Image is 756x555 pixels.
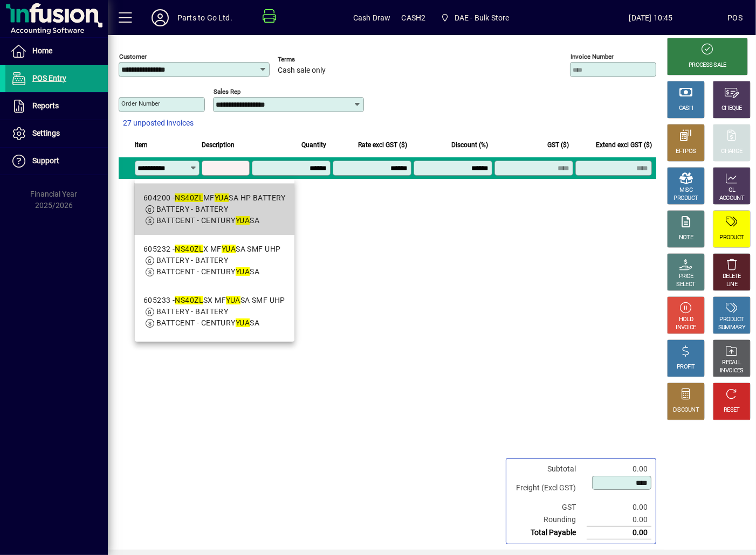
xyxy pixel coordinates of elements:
span: GST ($) [547,139,569,151]
div: RECALL [723,359,741,367]
em: YUA [215,193,229,202]
td: GST [511,501,587,514]
a: Settings [5,120,108,147]
a: Home [5,38,108,65]
div: INVOICES [720,367,743,375]
span: DAE - Bulk Store [455,9,510,26]
em: NS40ZL [175,193,203,202]
a: Reports [5,93,108,120]
td: Total Payable [511,526,587,539]
a: Support [5,148,108,175]
div: PROCESS SALE [689,61,726,70]
em: YUA [226,296,240,304]
div: LINE [726,281,737,289]
div: INVOICE [676,324,696,332]
div: POS [727,9,743,26]
span: Item [135,139,148,151]
div: PRODUCT [719,316,744,324]
div: Parts to Go Ltd. [177,9,232,26]
td: 0.00 [587,514,651,526]
td: 0.00 [587,463,651,475]
td: Subtotal [511,463,587,475]
span: Support [32,156,59,165]
span: Rate excl GST ($) [358,139,407,151]
span: Cash sale only [278,66,326,75]
span: BATTCENT - CENTURY SA [156,318,259,327]
span: Description [202,139,235,151]
em: YUA [236,216,250,225]
mat-option: 605232 - NS40ZLX MF YUASA SMF UHP [135,235,294,286]
td: 0.00 [587,526,651,539]
button: Profile [143,8,177,27]
div: CHARGE [721,148,743,156]
div: 605232 - X MF SA SMF UHP [143,244,281,255]
div: PRICE [679,273,693,281]
span: Extend excl GST ($) [596,139,652,151]
span: BATTERY - BATTERY [156,256,228,265]
em: NS40ZL [175,245,203,253]
span: CASH2 [402,9,426,26]
div: PROFIT [677,363,695,371]
span: Terms [278,56,342,63]
em: NS40ZL [175,296,203,304]
span: [DATE] 10:45 [574,9,728,26]
em: YUA [222,245,236,253]
span: Reports [32,101,59,110]
div: CHEQUE [721,105,742,113]
span: BATTCENT - CENTURY SA [156,216,259,225]
div: SELECT [677,281,696,289]
mat-label: Customer [119,53,147,60]
span: POS Entry [32,74,66,82]
div: DISCOUNT [673,406,699,414]
div: MISC [679,186,692,195]
span: Cash Draw [353,9,391,26]
div: NOTE [679,234,693,242]
span: DAE - Bulk Store [436,8,513,27]
span: BATTCENT - CENTURY SA [156,267,259,276]
em: YUA [236,267,250,276]
em: YUA [236,318,250,327]
mat-label: Order number [121,100,160,107]
button: 27 unposted invoices [119,114,198,133]
div: HOLD [679,316,693,324]
span: Home [32,46,52,55]
div: RESET [724,406,740,414]
span: BATTERY - BATTERY [156,205,228,213]
div: 604200 - MF SA HP BATTERY [143,192,286,204]
mat-label: Invoice number [571,53,614,60]
div: ACCOUNT [719,195,744,203]
span: Settings [32,129,60,137]
td: 0.00 [587,501,651,514]
mat-label: Sales rep [214,88,240,95]
div: EFTPOS [676,148,696,156]
div: DELETE [723,273,741,281]
div: SUMMARY [718,324,745,332]
span: 27 unposted invoices [123,117,194,129]
div: CASH [679,105,693,113]
div: PRODUCT [673,195,698,203]
mat-option: 605233 - NS40ZLSX MF YUASA SMF UHP [135,286,294,337]
mat-option: 604200 - NS40ZL MF YUASA HP BATTERY [135,184,294,235]
div: 605233 - SX MF SA SMF UHP [143,295,285,306]
div: GL [728,186,736,195]
span: Quantity [301,139,326,151]
span: Discount (%) [451,139,488,151]
td: Freight (Excl GST) [511,475,587,501]
div: PRODUCT [719,234,744,242]
span: BATTERY - BATTERY [156,307,228,316]
td: Rounding [511,514,587,526]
